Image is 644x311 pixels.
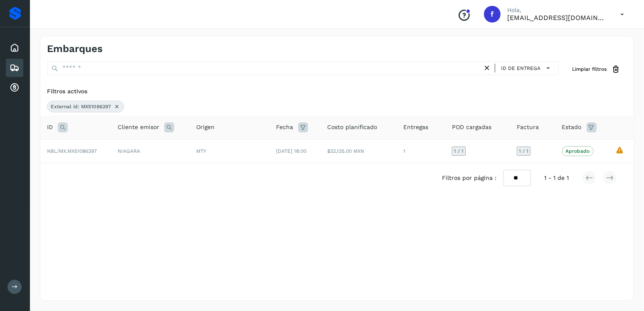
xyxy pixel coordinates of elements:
[47,43,103,55] h4: Embarques
[562,123,582,132] span: Estado
[118,123,159,132] span: Cliente emisor
[519,149,528,154] span: 1 / 1
[6,79,23,97] div: Cuentas por cobrar
[403,123,428,132] span: Entregas
[47,123,53,132] span: ID
[501,65,540,72] span: ID de entrega
[507,14,607,22] p: facturacion@protransport.com.mx
[327,123,377,132] span: Costo planificado
[572,65,607,73] span: Limpiar filtros
[196,123,215,132] span: Origen
[397,139,445,163] td: 1
[276,123,293,132] span: Fecha
[47,87,627,96] div: Filtros activos
[196,148,206,154] span: MTY
[111,139,189,163] td: NIAGARA
[507,7,607,14] p: Hola,
[321,139,397,163] td: $32,135.00 MXN
[565,62,627,77] button: Limpiar filtros
[6,59,23,77] div: Embarques
[442,174,497,182] span: Filtros por página :
[566,148,590,154] p: Aprobado
[276,148,306,154] span: [DATE] 18:00
[452,123,491,132] span: POD cargadas
[47,101,124,112] div: External id: MX51086397
[47,148,97,154] span: NBL/MX.MX51086397
[517,123,539,132] span: Factura
[498,62,555,74] button: ID de entrega
[454,149,464,154] span: 1 / 1
[6,39,23,57] div: Inicio
[544,174,569,182] span: 1 - 1 de 1
[51,103,111,110] span: External id: MX51086397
